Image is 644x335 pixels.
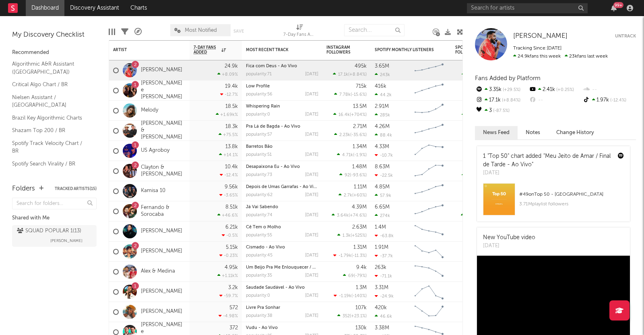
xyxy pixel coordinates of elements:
[219,253,238,258] div: -0.23 %
[246,64,318,68] div: Fica com Deus - Ao Vivo
[353,254,365,258] span: -11.3 %
[337,213,349,218] span: 3.64k
[246,165,318,169] div: Desapaixona Eu - Ao Vivo
[246,193,272,197] div: popularity: 62
[246,306,318,310] div: Livre Pra Sonhar
[411,262,447,282] svg: Chart title
[12,126,89,135] a: Shazam Top 200 / BR
[528,95,582,105] div: --
[375,325,389,331] div: 3.38M
[226,245,238,250] div: 5.15k
[141,67,182,74] a: [PERSON_NAME]
[219,192,238,198] div: -3.65 %
[225,265,238,270] div: 4.95k
[246,185,319,189] a: Depois de Umas Garrafas - Ao Vivo
[343,234,351,238] span: 1.3k
[475,105,528,116] div: 3
[246,265,379,270] a: Um Beijo Pra Me Enlouquecer / Deixei de Ser Cowboy - Ao Vivo
[12,80,89,89] a: Critical Algo Chart / BR
[375,104,389,109] div: 2.91M
[12,93,89,110] a: Nielsen Assistant / [GEOGRAPHIC_DATA]
[475,126,518,139] button: News Feed
[141,288,182,295] a: [PERSON_NAME]
[339,294,351,298] span: -1.19k
[351,314,365,318] span: +23.1 %
[375,294,394,299] div: -24.9k
[305,233,318,238] div: [DATE]
[225,84,238,89] div: 19.4k
[513,46,561,51] span: Tracking Since: [DATE]
[225,144,238,149] div: 13.8k
[246,225,318,230] div: Cê Tem o Molho
[411,101,447,121] svg: Chart title
[141,147,169,154] a: US Agroboy
[229,325,238,331] div: 372
[351,113,365,117] span: +704 %
[352,205,367,210] div: 4.39M
[50,236,83,246] span: [PERSON_NAME]
[246,132,272,137] div: popularity: 57
[502,88,520,92] span: +29.5 %
[483,242,535,250] div: [DATE]
[225,124,238,129] div: 18.3k
[246,173,272,177] div: popularity: 73
[246,64,297,68] a: Fica com Deus - Ao Vivo
[375,225,386,230] div: 1.4M
[109,20,115,43] div: Edit Columns
[113,48,173,52] div: Artist
[337,152,367,157] div: ( )
[12,184,35,194] div: Folders
[354,184,367,190] div: 1.11M
[375,124,390,129] div: 4.26M
[283,30,316,40] div: 7-Day Fans Added (7-Day Fans Added)
[246,104,280,109] a: Whispering Rain
[513,54,608,59] span: 23k fans last week
[283,20,316,43] div: 7-Day Fans Added (7-Day Fans Added)
[353,144,367,149] div: 1.34M
[334,132,367,137] div: ( )
[528,85,582,95] div: 2.41k
[352,164,367,170] div: 1.48M
[305,112,318,117] div: [DATE]
[246,205,318,209] div: Já Vai Sabendo
[246,145,272,149] a: Barretos Bão
[501,98,520,103] span: +8.84 %
[343,314,350,318] span: 352
[246,306,280,310] a: Livre Pra Sonhar
[339,93,351,97] span: 7.78k
[339,172,367,178] div: ( )
[332,213,367,218] div: ( )
[338,72,348,77] span: 17.1k
[344,193,352,198] span: 2.7k
[375,213,390,218] div: 274k
[225,164,238,170] div: 10.4k
[246,245,285,250] a: Cismado - Ao Vivo
[333,253,367,258] div: ( )
[246,294,270,298] div: popularity: 0
[615,32,636,40] button: Untrack
[355,64,367,69] div: 495k
[194,45,219,55] span: 7-Day Fans Added
[12,213,97,223] div: Shared with Me
[483,152,612,169] div: 1 "Top 50" chart added
[141,164,186,178] a: Clayton & [PERSON_NAME]
[141,248,182,255] a: [PERSON_NAME]
[12,225,97,247] a: SQUAD POPULAR 1(13)[PERSON_NAME]
[12,30,97,40] div: My Discovery Checklist
[326,45,355,55] div: Instagram Followers
[375,193,391,198] div: 57.9k
[475,95,528,105] div: 17.1k
[12,159,89,168] a: Spotify Search Virality / BR
[246,285,305,290] a: Saudade Saudável - Ao Vivo
[246,225,281,230] a: Cê Tem o Molho
[475,75,541,81] span: Fans Added by Platform
[411,81,447,101] svg: Chart title
[305,314,318,318] div: [DATE]
[220,172,238,178] div: -12.4 %
[375,164,390,170] div: 8.63M
[555,88,574,92] span: +0.25 %
[613,2,623,8] div: 99 +
[225,104,238,109] div: 18.5k
[355,305,367,310] div: 107k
